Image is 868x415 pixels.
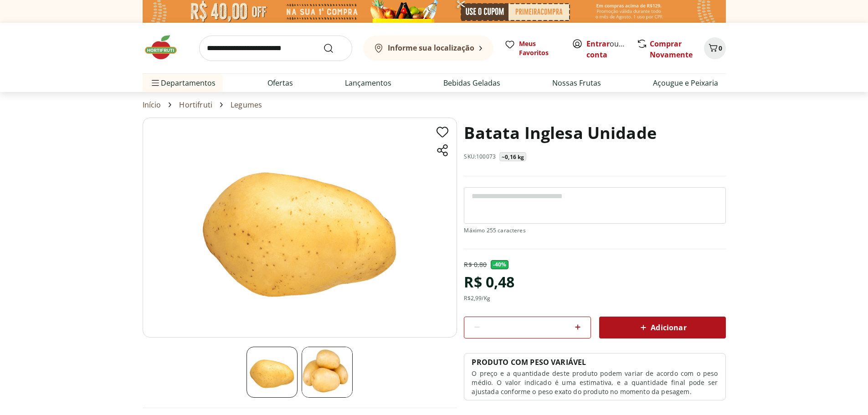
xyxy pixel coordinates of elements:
[363,36,493,61] button: Informe sua localização
[345,77,391,88] a: Lançamentos
[150,72,161,94] button: Menu
[586,39,610,49] a: Entrar
[143,34,188,61] img: Hortifruti
[653,77,718,88] a: Açougue e Peixaria
[472,357,586,367] p: PRODUTO COM PESO VARIÁVEL
[586,38,627,60] span: ou
[464,260,487,269] p: R$ 0,80
[143,118,457,338] img: Batata Inglesa Unidade
[267,77,293,88] a: Ofertas
[491,260,509,269] span: - 40 %
[599,317,726,338] button: Adicionar
[323,43,345,54] button: Submit Search
[719,44,722,52] span: 0
[247,347,298,398] img: Batata Inglesa Unidade
[464,295,490,302] div: R$ 2,99 /Kg
[552,77,601,88] a: Nossas Frutas
[443,77,500,88] a: Bebidas Geladas
[519,39,561,57] span: Meus Favoritos
[502,154,524,161] p: ~0,16 kg
[388,43,474,53] b: Informe sua localização
[231,101,262,109] a: Legumes
[704,37,726,59] button: Carrinho
[143,101,161,109] a: Início
[638,322,686,333] span: Adicionar
[650,39,693,60] a: Comprar Novamente
[472,369,718,396] p: O preço e a quantidade deste produto podem variar de acordo com o peso médio. O valor indicado é ...
[150,72,216,94] span: Departamentos
[302,347,353,398] img: Segunda foto Batata Inglesa Unidade
[179,101,212,109] a: Hortifruti
[464,118,657,149] h1: Batata Inglesa Unidade
[464,153,496,160] p: SKU: 100073
[464,269,514,295] div: R$ 0,48
[504,39,561,57] a: Meus Favoritos
[586,39,637,60] a: Criar conta
[199,36,352,61] input: search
